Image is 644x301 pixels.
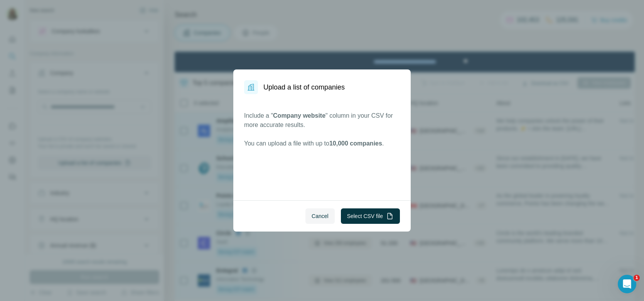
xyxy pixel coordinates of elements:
div: Watch our October Product update [177,2,283,19]
span: Company website [273,112,325,119]
button: Select CSV file [341,208,400,224]
button: Cancel [305,208,335,224]
h1: Upload a list of companies [263,82,345,93]
p: Include a " " column in your CSV for more accurate results. [244,111,400,130]
span: 10,000 companies [329,140,382,147]
p: You can upload a file with up to . [244,139,400,148]
span: 1 [634,275,640,281]
iframe: Intercom live chat [618,275,636,293]
span: Cancel [312,212,329,220]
